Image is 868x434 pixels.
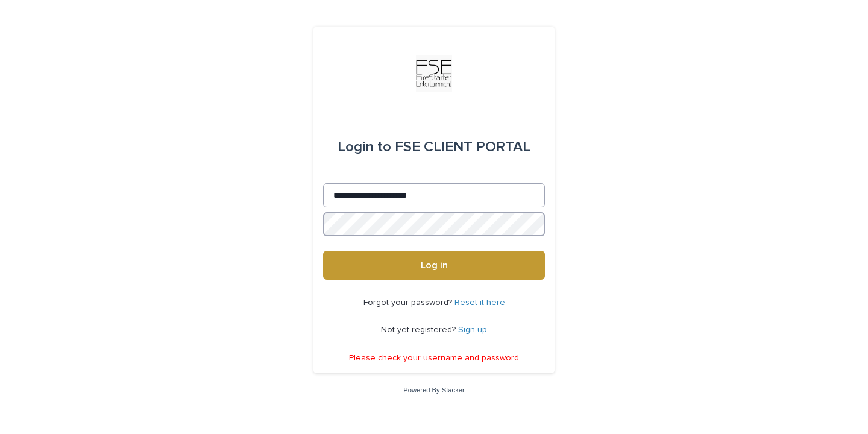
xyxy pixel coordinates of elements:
[338,130,530,164] div: FSE CLIENT PORTAL
[363,298,454,307] span: Forgot your password?
[338,140,391,154] span: Login to
[454,298,505,307] a: Reset it here
[323,251,545,280] button: Log in
[381,325,458,334] span: Not yet registered?
[349,353,519,363] p: Please check your username and password
[421,260,448,270] span: Log in
[458,325,487,334] a: Sign up
[416,55,452,92] img: Km9EesSdRbS9ajqhBzyo
[403,386,464,394] a: Powered By Stacker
